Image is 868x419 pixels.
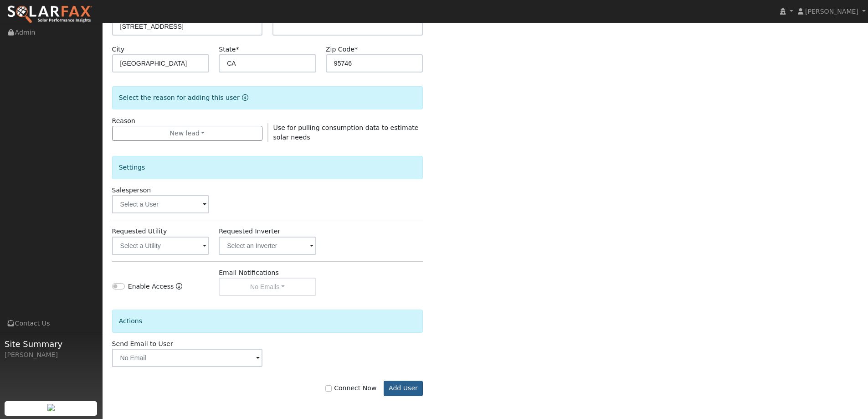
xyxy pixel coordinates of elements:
input: No Email [112,349,263,367]
a: Reason for new user [240,94,248,101]
div: Settings [112,156,423,179]
input: Connect Now [325,385,332,392]
button: New lead [112,126,263,141]
label: Reason [112,116,135,126]
a: Enable Access [176,282,182,296]
label: Enable Access [128,282,174,291]
div: Actions [112,310,423,333]
div: Select the reason for adding this user [112,86,423,109]
label: Zip Code [326,45,358,54]
span: Required [354,46,358,53]
label: Requested Utility [112,227,167,236]
span: Use for pulling consumption data to estimate solar needs [273,124,419,141]
span: [PERSON_NAME] [805,8,858,15]
label: Email Notifications [219,268,279,278]
div: [PERSON_NAME] [5,350,98,360]
img: SolarFax [7,5,92,24]
label: State [219,45,239,54]
input: Select a User [112,195,210,213]
input: Select a Utility [112,237,210,255]
button: Add User [384,381,423,396]
input: Select an Inverter [219,237,316,255]
img: retrieve [47,404,55,411]
span: Required [236,46,239,53]
label: City [112,45,125,54]
label: Salesperson [112,186,151,195]
label: Connect Now [325,383,376,393]
span: Site Summary [5,338,98,350]
label: Send Email to User [112,339,173,349]
label: Requested Inverter [219,227,280,236]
